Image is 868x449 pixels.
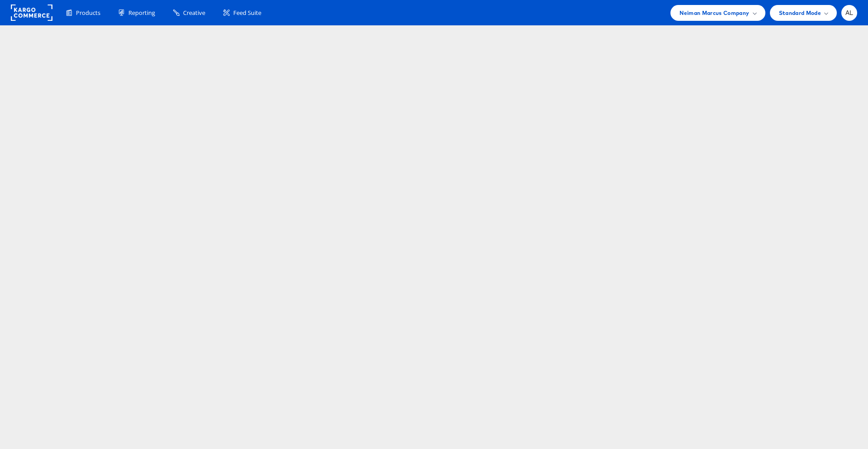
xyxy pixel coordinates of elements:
[233,9,261,17] span: Feed Suite
[128,9,155,17] span: Reporting
[779,8,821,18] span: Standard Mode
[679,8,749,18] span: Neiman Marcus Company
[183,9,205,17] span: Creative
[76,9,100,17] span: Products
[845,10,854,16] span: AL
